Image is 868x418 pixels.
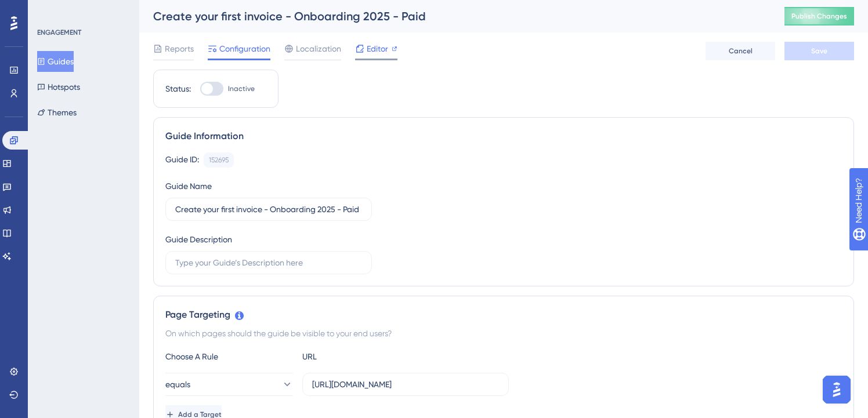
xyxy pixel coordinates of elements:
button: Cancel [706,42,775,60]
button: Publish Changes [784,7,854,26]
div: On which pages should the guide be visible to your end users? [165,326,842,340]
span: Save [811,46,827,56]
div: Guide Name [165,179,212,193]
span: Configuration [219,42,270,56]
div: Choose A Rule [165,350,293,364]
button: Guides [37,51,74,72]
div: ENGAGEMENT [37,28,81,37]
div: Guide Information [165,129,842,143]
div: URL [302,350,430,364]
input: Type your Guide’s Description here [175,256,362,269]
div: 152695 [209,155,229,165]
input: Type your Guide’s Name here [175,203,362,216]
span: Need Help? [27,3,73,17]
div: Status: [165,82,191,96]
button: Themes [37,102,77,123]
div: Guide Description [165,232,232,246]
div: Page Targeting [165,308,842,322]
span: Publish Changes [791,12,847,21]
span: equals [165,377,190,391]
span: Inactive [228,84,255,93]
div: Guide ID: [165,152,199,168]
button: Hotspots [37,77,80,97]
span: Localization [296,42,341,56]
span: Cancel [729,46,753,56]
span: Editor [367,42,388,56]
iframe: UserGuiding AI Assistant Launcher [819,372,854,407]
span: Reports [165,42,194,56]
button: Save [784,42,854,60]
div: Create your first invoice - Onboarding 2025 - Paid [153,8,755,24]
button: equals [165,373,293,396]
input: yourwebsite.com/path [312,378,499,391]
